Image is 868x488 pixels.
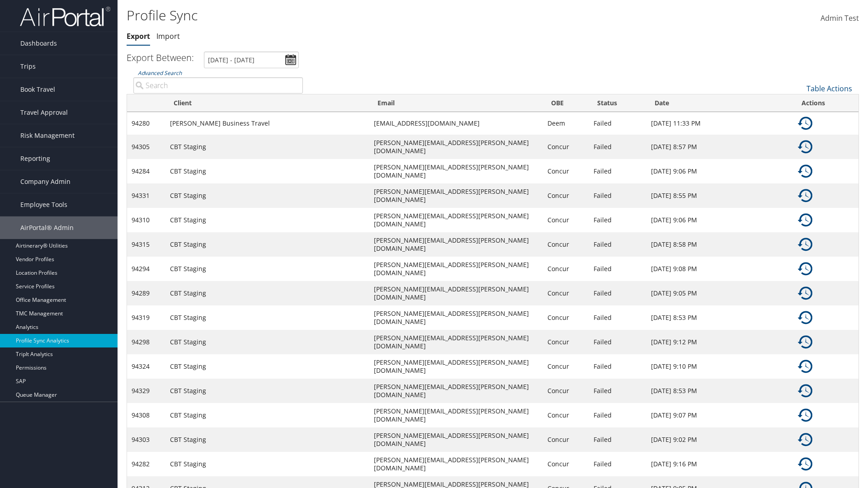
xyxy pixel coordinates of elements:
[369,305,543,330] td: [PERSON_NAME][EMAIL_ADDRESS][PERSON_NAME][DOMAIN_NAME]
[798,310,812,325] img: ta-history.png
[127,427,165,452] td: 94303
[20,216,74,239] span: AirPortal® Admin
[798,313,812,321] a: Details
[589,257,647,281] td: Failed
[798,286,812,300] img: ta-history.png
[646,281,793,305] td: [DATE] 9:05 PM
[20,78,55,101] span: Book Travel
[20,32,57,55] span: Dashboards
[798,116,812,131] img: ta-history.png
[543,427,589,452] td: Concur
[646,159,793,183] td: [DATE] 9:06 PM
[127,281,165,305] td: 94289
[798,188,812,203] img: ta-history.png
[165,183,369,208] td: CBT Staging
[369,112,543,135] td: [EMAIL_ADDRESS][DOMAIN_NAME]
[798,166,812,175] a: Details
[589,330,647,354] td: Failed
[20,170,71,193] span: Company Admin
[798,142,812,150] a: Details
[798,288,812,297] a: Details
[127,52,194,64] h3: Export Between:
[798,237,812,252] img: ta-history.png
[369,159,543,183] td: [PERSON_NAME][EMAIL_ADDRESS][PERSON_NAME][DOMAIN_NAME]
[369,232,543,257] td: [PERSON_NAME][EMAIL_ADDRESS][PERSON_NAME][DOMAIN_NAME]
[127,452,165,476] td: 94282
[798,459,812,468] a: Details
[589,305,647,330] td: Failed
[127,257,165,281] td: 94294
[589,183,647,208] td: Failed
[165,232,369,257] td: CBT Staging
[798,164,812,178] img: ta-history.png
[127,159,165,183] td: 94284
[646,427,793,452] td: [DATE] 9:02 PM
[133,77,303,94] input: Advanced Search
[165,330,369,354] td: CBT Staging
[165,305,369,330] td: CBT Staging
[798,191,812,199] a: Details
[543,112,589,135] td: Deem
[646,183,793,208] td: [DATE] 8:55 PM
[369,183,543,208] td: [PERSON_NAME][EMAIL_ADDRESS][PERSON_NAME][DOMAIN_NAME]
[646,232,793,257] td: [DATE] 8:58 PM
[646,330,793,354] td: [DATE] 9:12 PM
[165,159,369,183] td: CBT Staging
[589,452,647,476] td: Failed
[798,457,812,471] img: ta-history.png
[589,427,647,452] td: Failed
[543,232,589,257] td: Concur
[646,135,793,159] td: [DATE] 8:57 PM
[543,257,589,281] td: Concur
[127,403,165,427] td: 94308
[369,379,543,403] td: [PERSON_NAME][EMAIL_ADDRESS][PERSON_NAME][DOMAIN_NAME]
[646,452,793,476] td: [DATE] 9:16 PM
[543,305,589,330] td: Concur
[369,452,543,476] td: [PERSON_NAME][EMAIL_ADDRESS][PERSON_NAME][DOMAIN_NAME]
[798,213,812,227] img: ta-history.png
[798,140,812,154] img: ta-history.png
[369,403,543,427] td: [PERSON_NAME][EMAIL_ADDRESS][PERSON_NAME][DOMAIN_NAME]
[798,335,812,349] img: ta-history.png
[589,112,647,135] td: Failed
[821,13,859,23] span: Admin Test
[543,379,589,403] td: Concur
[369,208,543,232] td: [PERSON_NAME][EMAIL_ADDRESS][PERSON_NAME][DOMAIN_NAME]
[127,183,165,208] td: 94331
[798,410,812,419] a: Details
[543,330,589,354] td: Concur
[646,208,793,232] td: [DATE] 9:06 PM
[589,281,647,305] td: Failed
[798,359,812,374] img: ta-history.png
[798,215,812,224] a: Details
[589,159,647,183] td: Failed
[138,69,182,77] a: Advanced Search
[156,31,180,41] a: Import
[369,257,543,281] td: [PERSON_NAME][EMAIL_ADDRESS][PERSON_NAME][DOMAIN_NAME]
[646,379,793,403] td: [DATE] 8:53 PM
[646,94,793,112] th: Date: activate to sort column ascending
[369,94,543,112] th: Email: activate to sort column ascending
[369,135,543,159] td: [PERSON_NAME][EMAIL_ADDRESS][PERSON_NAME][DOMAIN_NAME]
[807,84,852,94] a: Table Actions
[543,159,589,183] td: Concur
[798,408,812,422] img: ta-history.png
[165,135,369,159] td: CBT Staging
[165,94,369,112] th: Client: activate to sort column ascending
[589,403,647,427] td: Failed
[165,208,369,232] td: CBT Staging
[821,5,859,33] a: Admin Test
[127,208,165,232] td: 94310
[798,432,812,447] img: ta-history.png
[798,264,812,272] a: Details
[798,118,812,127] a: Details
[165,379,369,403] td: CBT Staging
[127,379,165,403] td: 94329
[589,94,647,112] th: Status: activate to sort column ascending
[646,403,793,427] td: [DATE] 9:07 PM
[20,55,36,78] span: Trips
[798,361,812,370] a: Details
[127,354,165,379] td: 94324
[798,384,812,398] img: ta-history.png
[165,452,369,476] td: CBT Staging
